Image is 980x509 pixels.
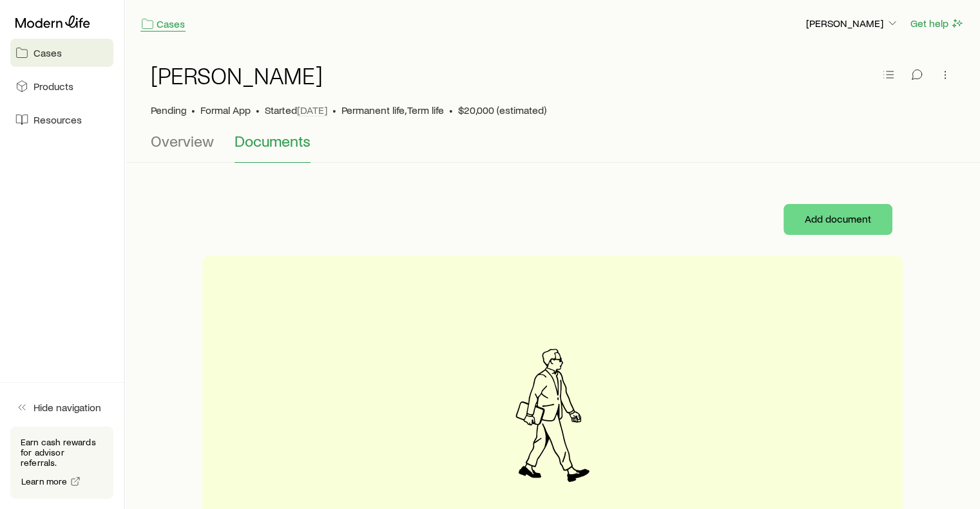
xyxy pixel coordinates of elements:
[332,104,336,116] span: •
[910,16,965,31] button: Get help
[151,132,214,150] span: Overview
[341,104,444,116] span: Permanent life, Term life
[449,104,453,116] span: •
[151,62,323,88] h1: [PERSON_NAME]
[10,427,113,499] div: Earn cash rewards for advisor referrals.Learn more
[805,16,899,32] button: [PERSON_NAME]
[265,104,327,116] p: Started
[34,401,101,414] span: Hide navigation
[806,17,899,30] p: [PERSON_NAME]
[10,39,113,67] a: Cases
[34,113,82,126] span: Resources
[200,104,251,116] span: Formal App
[256,104,260,116] span: •
[34,80,73,93] span: Products
[10,393,113,421] button: Hide navigation
[140,17,186,32] a: Cases
[191,104,195,116] span: •
[151,132,954,163] div: Case details tabs
[458,104,546,116] span: $20,000 (estimated)
[10,72,113,100] a: Products
[297,104,327,116] span: [DATE]
[10,106,113,134] a: Resources
[235,132,311,150] span: Documents
[34,46,62,59] span: Cases
[783,204,892,235] button: Add document
[21,437,103,468] p: Earn cash rewards for advisor referrals.
[151,104,186,116] p: Pending
[21,477,68,486] span: Learn more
